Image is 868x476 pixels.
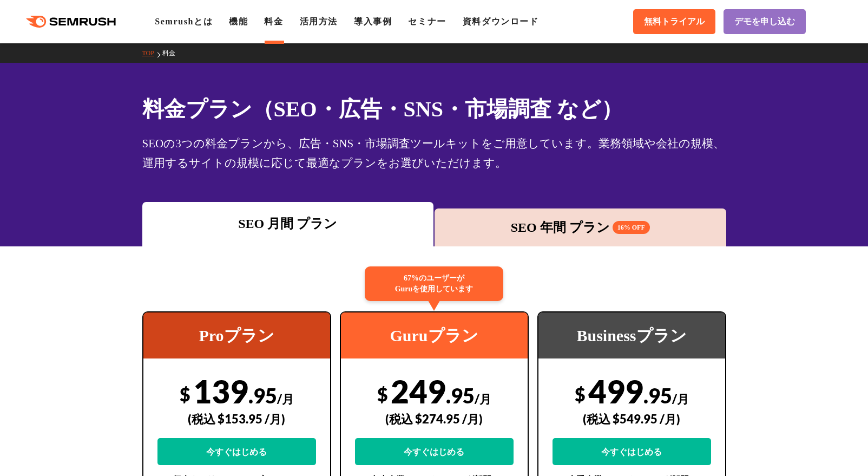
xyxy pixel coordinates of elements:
[644,16,705,28] span: 無料トライアル
[355,400,514,438] div: (税込 $274.95 /月)
[300,17,338,26] a: 活用方法
[446,383,475,408] span: .95
[553,400,711,438] div: (税込 $549.95 /月)
[341,312,528,358] div: Guruプラン
[553,372,711,465] div: 499
[277,392,294,406] span: /月
[408,17,446,26] a: セミナー
[157,438,316,465] a: 今すぐはじめる
[264,17,283,26] a: 料金
[180,383,190,405] span: $
[142,134,726,173] div: SEOの3つの料金プランから、広告・SNS・市場調査ツールキットをご用意しています。業務領域や会社の規模、運用するサイトの規模に応じて最適なプランをお選びいただけます。
[575,383,586,405] span: $
[148,214,429,233] div: SEO 月間 プラン
[633,9,715,34] a: 無料トライアル
[734,16,795,28] span: デモを申し込む
[440,218,721,237] div: SEO 年間 プラン
[355,438,514,465] a: 今すぐはじめる
[143,312,330,358] div: Proプラン
[463,17,539,26] a: 資料ダウンロード
[475,392,491,406] span: /月
[553,438,711,465] a: 今すぐはじめる
[142,49,162,57] a: TOP
[377,383,388,405] span: $
[724,9,806,34] a: デモを申し込む
[643,383,672,408] span: .95
[354,17,392,26] a: 導入事例
[162,49,183,57] a: 料金
[613,221,650,234] span: 16% OFF
[365,266,503,301] div: 67%のユーザーが Guruを使用しています
[538,312,725,358] div: Businessプラン
[355,372,514,465] div: 249
[155,17,213,26] a: Semrushとは
[157,372,316,465] div: 139
[248,383,277,408] span: .95
[229,17,248,26] a: 機能
[142,93,726,125] h1: 料金プラン（SEO・広告・SNS・市場調査 など）
[672,392,689,406] span: /月
[157,400,316,438] div: (税込 $153.95 /月)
